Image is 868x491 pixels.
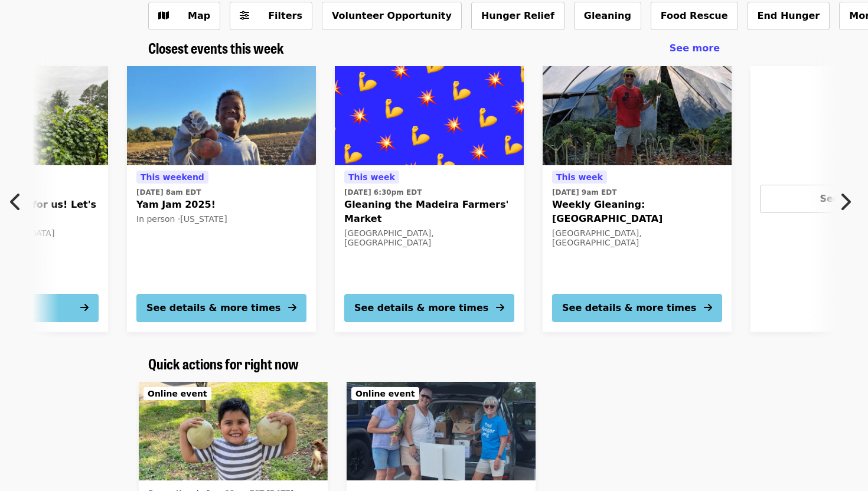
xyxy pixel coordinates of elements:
time: [DATE] 9am EDT [552,187,616,198]
i: chevron-left icon [10,191,22,213]
div: Quick actions for right now [139,355,729,372]
button: See details & more times [344,294,514,322]
time: [DATE] 6:30pm EDT [344,187,422,198]
button: Filters (0 selected) [230,2,312,30]
div: [GEOGRAPHIC_DATA], [GEOGRAPHIC_DATA] [344,228,514,248]
button: End Hunger [748,2,830,30]
i: arrow-right icon [704,302,712,313]
img: Weekly Gleaning: Our Harvest - College Hill organized by Society of St. Andrew [543,66,732,165]
button: Show map view [148,2,220,30]
a: See details for "Gleaning the Madeira Farmers' Market" [335,66,524,332]
button: See details & more times [552,294,722,322]
span: Weekly Gleaning: [GEOGRAPHIC_DATA] [552,198,722,226]
span: This week [348,172,395,182]
span: Online event [355,389,415,398]
div: See details & more times [562,301,696,315]
span: Yam Jam 2025! [136,198,306,212]
i: map icon [158,10,169,21]
i: sliders-h icon [240,10,249,21]
img: Yam Jam 2025! organized by Society of St. Andrew [127,66,316,165]
span: See more [670,42,720,54]
span: In person · [US_STATE] [136,214,227,224]
a: See details for "Yam Jam 2025!" [127,66,316,332]
span: Filters [268,10,302,21]
div: See details & more times [354,301,488,315]
button: See details & more times [136,294,306,322]
div: See details & more times [146,301,280,315]
time: [DATE] 8am EDT [136,187,201,198]
button: Gleaning [574,2,641,30]
div: Closest events this week [139,40,729,57]
i: chevron-right icon [839,191,851,213]
button: Volunteer Opportunity [322,2,462,30]
a: See details for "Weekly Gleaning: Our Harvest - College Hill" [543,66,732,332]
div: [GEOGRAPHIC_DATA], [GEOGRAPHIC_DATA] [552,228,722,248]
span: This week [556,172,603,182]
span: Online event [148,389,207,398]
img: Joining the 2025 Montgomery Farmers' Mkt. Gleaning Team organized by Society of St. Andrew [347,382,536,481]
i: arrow-right icon [288,302,296,313]
span: Map [188,10,210,21]
img: SoSA Volunteer Interest Form organized by Society of St. Andrew [139,382,328,481]
button: Next item [829,185,868,218]
span: Gleaning the Madeira Farmers' Market [344,198,514,226]
a: See more [670,41,720,55]
i: arrow-right icon [496,302,504,313]
a: Closest events this week [148,40,284,57]
button: Hunger Relief [471,2,564,30]
button: Food Rescue [651,2,738,30]
span: Closest events this week [148,37,284,58]
a: Quick actions for right now [148,355,299,372]
span: Quick actions for right now [148,353,299,374]
img: Gleaning the Madeira Farmers' Market organized by Society of St. Andrew [335,66,524,165]
span: This weekend [141,172,204,182]
i: arrow-right icon [80,302,89,313]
